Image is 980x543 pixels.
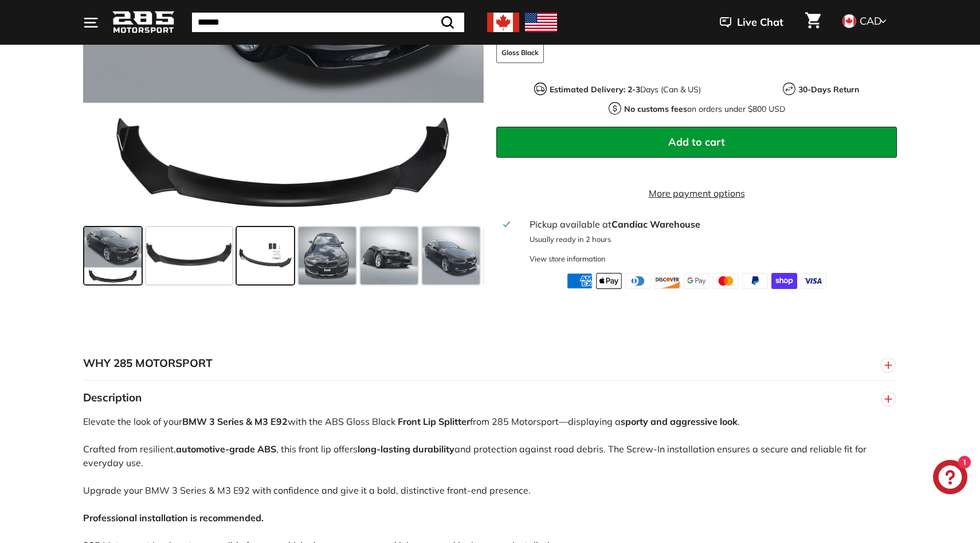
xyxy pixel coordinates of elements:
img: diners_club [625,273,651,289]
span: Add to cart [668,135,725,149]
div: View store information [530,253,606,264]
strong: 30-Days Return [798,84,859,95]
img: shopify_pay [771,273,797,289]
p: on orders under $800 USD [624,103,785,115]
span: Live Chat [737,15,783,30]
div: Pickup available at [530,217,890,231]
strong: No customs fees [624,104,687,114]
strong: Professional installation is recommended. [83,512,264,524]
img: master [713,273,739,289]
strong: automotive-grade ABS [176,443,276,455]
img: google_pay [684,273,709,289]
p: Days (Can & US) [550,84,701,96]
inbox-online-store-chat: Shopify online store chat [930,460,971,497]
strong: long-lasting durability [358,443,454,455]
strong: Candiac Warehouse [611,218,700,230]
strong: Estimated Delivery: 2-3 [550,84,640,95]
button: Description [83,381,897,415]
button: Add to cart [496,127,897,158]
span: CAD [860,14,881,28]
input: Search [192,13,464,32]
p: Usually ready in 2 hours [530,234,890,245]
a: More payment options [496,186,897,200]
strong: BMW 3 Series & M3 E92 [182,416,288,427]
button: WHY 285 MOTORSPORT [83,346,897,381]
button: Live Chat [705,8,798,37]
img: visa [801,273,826,289]
img: Logo_285_Motorsport_areodynamics_components [112,9,175,36]
strong: sporty and aggressive look [621,416,738,427]
img: discover [654,273,680,289]
img: paypal [742,273,768,289]
img: apple_pay [596,273,622,289]
a: Cart [798,3,828,42]
strong: Front Lip Splitter [398,416,470,427]
img: american_express [567,273,593,289]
